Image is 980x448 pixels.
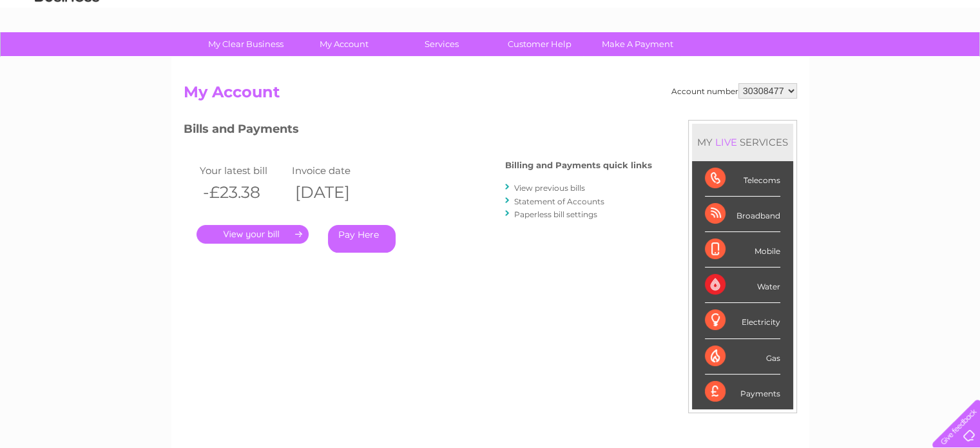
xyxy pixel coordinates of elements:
[34,34,100,73] img: logo.png
[705,303,780,338] div: Electricity
[184,83,797,108] h2: My Account
[193,32,299,56] a: My Clear Business
[868,55,887,64] a: Blog
[705,232,780,268] div: Mobile
[713,136,740,148] div: LIVE
[785,55,814,64] a: Energy
[705,197,780,232] div: Broadband
[584,32,691,56] a: Make A Payment
[184,120,652,142] h3: Bills and Payments
[894,55,926,64] a: Contact
[705,161,780,197] div: Telecoms
[197,162,289,179] td: Your latest bill
[186,7,795,63] div: Clear Business is a trading name of Verastar Limited (registered in [GEOGRAPHIC_DATA] No. 3667643...
[705,268,780,303] div: Water
[753,55,778,64] a: Water
[291,32,397,56] a: My Account
[389,32,495,56] a: Services
[289,179,381,206] th: [DATE]
[705,375,780,409] div: Payments
[486,32,593,56] a: Customer Help
[937,55,968,64] a: Log out
[289,162,381,179] td: Invoice date
[821,55,860,64] a: Telecoms
[737,6,826,23] a: 0333 014 3131
[671,83,797,99] div: Account number
[692,124,793,161] div: MY SERVICES
[514,209,597,219] a: Paperless bill settings
[705,339,780,375] div: Gas
[514,183,585,193] a: View previous bills
[197,179,289,206] th: -£23.38
[505,161,652,170] h4: Billing and Payments quick links
[514,197,604,206] a: Statement of Accounts
[328,225,396,253] a: Pay Here
[197,225,309,244] a: .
